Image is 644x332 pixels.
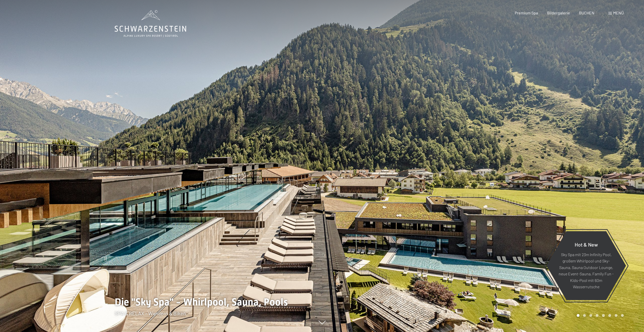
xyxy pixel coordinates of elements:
[583,314,586,317] div: Carousel Page 2
[575,241,598,247] span: Hot & New
[608,314,611,317] div: Carousel Page 6
[615,314,617,317] div: Carousel Page 7
[621,314,624,317] div: Carousel Page 8
[515,10,538,15] a: Premium Spa
[602,314,605,317] div: Carousel Page 5
[613,10,624,15] span: Menü
[577,314,579,317] div: Carousel Page 1 (Current Slide)
[575,314,624,317] div: Carousel Pagination
[547,10,570,15] a: Bildergalerie
[596,314,598,317] div: Carousel Page 4
[589,314,592,317] div: Carousel Page 3
[579,10,594,15] a: BUCHEN
[559,251,614,290] p: Sky Spa mit 23m Infinity Pool, großem Whirlpool und Sky-Sauna, Sauna Outdoor Lounge, neue Event-S...
[546,231,626,300] a: Hot & New Sky Spa mit 23m Infinity Pool, großem Whirlpool und Sky-Sauna, Sauna Outdoor Lounge, ne...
